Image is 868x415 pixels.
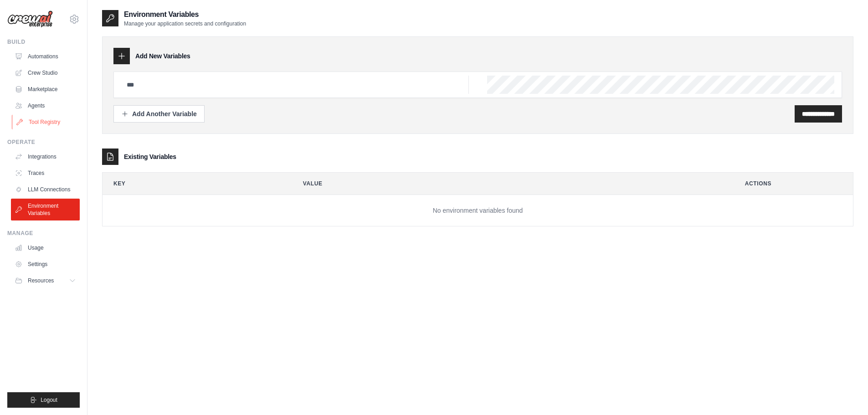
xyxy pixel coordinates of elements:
a: Tool Registry [12,115,81,129]
a: Automations [11,49,80,64]
td: No environment variables found [103,195,853,226]
span: Resources [28,277,54,284]
div: Add Another Variable [121,109,197,118]
button: Resources [11,273,80,288]
div: Manage [7,230,80,237]
span: Logout [41,396,57,404]
a: Usage [11,241,80,255]
th: Actions [734,173,853,195]
button: Add Another Variable [113,105,205,123]
button: Logout [7,392,80,408]
a: Environment Variables [11,199,80,220]
a: LLM Connections [11,182,80,197]
h3: Existing Variables [124,152,176,161]
div: Operate [7,138,80,146]
a: Traces [11,166,80,180]
h3: Add New Variables [135,51,190,61]
h2: Environment Variables [124,9,246,20]
div: Build [7,38,80,46]
a: Settings [11,257,80,272]
th: Value [292,173,727,195]
th: Key [103,173,285,195]
a: Agents [11,98,80,113]
p: Manage your application secrets and configuration [124,20,246,27]
a: Integrations [11,149,80,164]
a: Marketplace [11,82,80,97]
a: Crew Studio [11,66,80,80]
img: Logo [7,10,53,28]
